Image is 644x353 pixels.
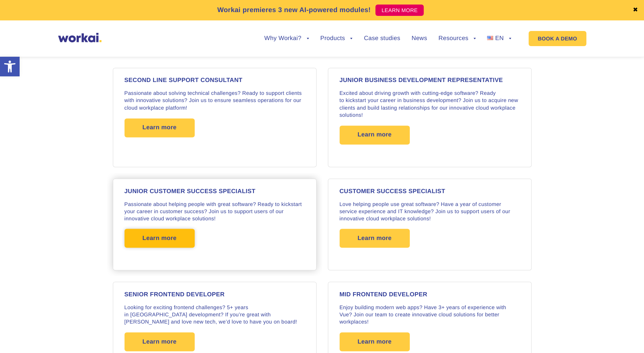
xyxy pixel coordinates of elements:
[358,125,392,144] span: Learn more
[340,188,520,194] h4: CUSTOMER SUCCESS SPECIALIST
[495,35,504,42] span: EN
[340,291,520,297] h4: MID FRONTEND DEVELOPER
[107,62,322,173] a: SECOND LINE SUPPORT CONSULTANT Passionate about solving technical challenges? Ready to support cl...
[320,36,353,42] a: Products
[358,229,392,248] span: Learn more
[375,5,424,16] a: LEARN MORE
[340,200,520,222] p: Love helping people use great software? Have a year of customer service experience and IT knowled...
[124,77,305,84] h4: SECOND LINE SUPPORT CONSULTANT
[124,303,305,325] p: Looking for exciting frontend challenges? 5+ years in [GEOGRAPHIC_DATA] development? If you’re gr...
[529,31,586,46] a: BOOK A DEMO
[143,332,177,351] span: Learn more
[438,36,476,42] a: Resources
[124,188,305,194] h4: JUNIOR CUSTOMER SUCCESS SPECIALIST
[412,36,427,42] a: News
[340,303,520,325] p: Enjoy building modern web apps? Have 3+ years of experience with Vue? Join our team to create inn...
[107,173,322,276] a: JUNIOR CUSTOMER SUCCESS SPECIALIST Passionate about helping people with great software? Ready to ...
[340,77,520,84] h4: Junior Business Development Representative
[633,7,638,13] a: ✖
[217,5,371,15] p: Workai premieres 3 new AI-powered modules!
[264,36,309,42] a: Why Workai?
[358,332,392,351] span: Learn more
[124,291,305,297] h4: SENIOR FRONTEND DEVELOPER
[322,62,537,173] a: Junior Business Development Representative Excited about driving growth with cutting-edge softwar...
[340,90,520,119] p: Excited about driving growth with cutting-edge software? Ready to kickstart your career in busine...
[143,118,177,137] span: Learn more
[322,173,537,276] a: CUSTOMER SUCCESS SPECIALIST Love helping people use great software? Have a year of customer servi...
[143,229,177,248] span: Learn more
[364,36,400,42] a: Case studies
[124,90,305,111] p: Passionate about solving technical challenges? Ready to support clients with innovative solutions...
[124,200,305,222] p: Passionate about helping people with great software? Ready to kickstart your career in customer s...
